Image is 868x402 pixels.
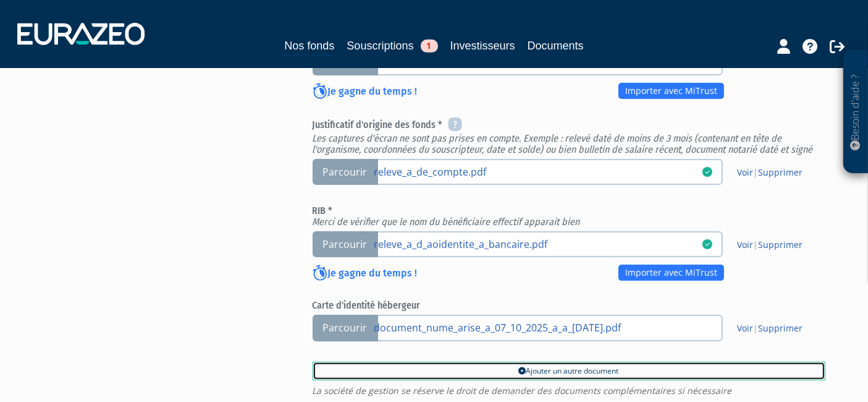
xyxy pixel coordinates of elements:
[313,84,418,100] p: Je gagne du temps !
[759,166,803,178] a: Supprimer
[17,23,145,45] img: 1732889491-logotype_eurazeo_blanc_rvb.png
[702,239,712,249] i: 06/10/2025 09:32
[347,37,437,54] a: Souscriptions1
[759,239,803,250] a: Supprimer
[313,362,825,380] a: Ajouter un autre document
[618,265,724,281] a: Importer avec MiTrust
[374,321,702,333] a: document_nume_arise_a_07_10_2025_a_a_[DATE].pdf
[284,37,334,56] a: Nos fonds
[313,231,378,258] span: Parcourir
[738,322,754,334] a: Voir
[374,237,702,250] a: releve_a_d_aoidentite_a_bancaire.pdf
[374,165,702,177] a: releve_a_de_compte.pdf
[313,266,418,282] p: Je gagne du temps !
[738,166,803,179] span: |
[528,37,584,54] a: Documents
[313,118,825,155] h6: Justificatif d'origine des fonds *
[421,40,438,53] span: 1
[702,167,712,177] i: 06/10/2025 09:31
[738,322,803,335] span: |
[738,239,803,251] span: |
[313,205,825,227] h6: RIB *
[313,315,378,341] span: Parcourir
[313,300,825,311] h6: Carte d'identité hébergeur
[313,387,825,395] span: La société de gestion se réserve le droit de demander des documents complémentaires si nécessaire
[759,322,803,334] a: Supprimer
[738,239,754,250] a: Voir
[313,132,813,155] em: Les captures d'écran ne sont pas prises en compte. Exemple : relevé daté de moins de 3 mois (cont...
[849,56,863,168] p: Besoin d'aide ?
[313,216,580,228] em: Merci de vérifier que le nom du bénéficiaire effectif apparait bien
[618,83,724,99] a: Importer avec MiTrust
[313,159,378,186] span: Parcourir
[738,166,754,178] a: Voir
[450,37,515,54] a: Investisseurs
